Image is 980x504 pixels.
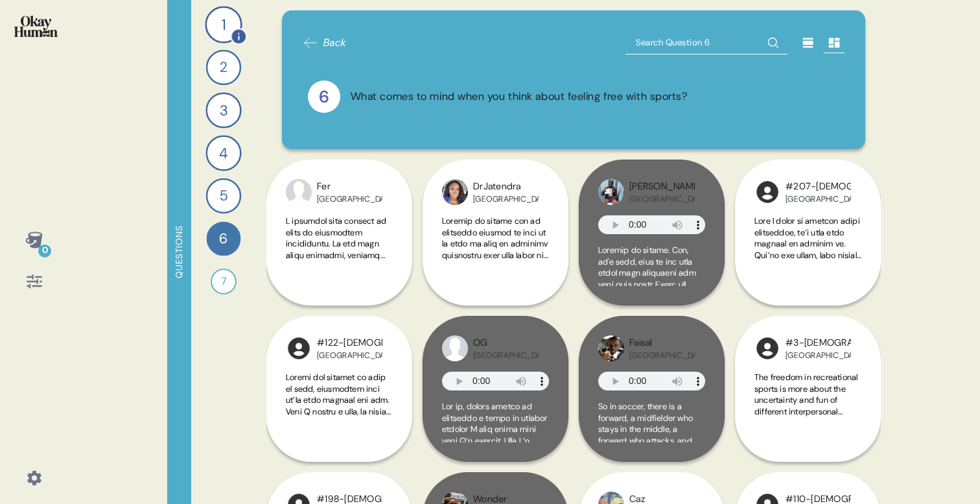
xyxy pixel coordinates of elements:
img: profilepic_8030577557041698.jpg [442,335,468,361]
div: [GEOGRAPHIC_DATA] [473,194,539,204]
div: [GEOGRAPHIC_DATA] [629,350,695,361]
div: 0 [38,245,51,258]
img: l1ibTKarBSWXLOhlfT5LxFP+OttMJpPJZDKZTCbz9PgHEggSPYjZSwEAAAAASUVORK5CYII= [754,335,780,361]
div: Fer [317,180,382,194]
div: 1 [205,6,242,43]
div: [GEOGRAPHIC_DATA] [473,350,539,361]
div: 5 [206,178,242,214]
img: okayhuman.3b1b6348.png [14,16,58,37]
img: profilepic_8040384002730009.jpg [598,335,624,361]
div: 2 [206,50,241,85]
div: 3 [205,92,241,128]
div: DrJatendra [473,180,539,194]
div: Faisal [629,336,695,350]
img: l1ibTKarBSWXLOhlfT5LxFP+OttMJpPJZDKZTCbz9PgHEggSPYjZSwEAAAAASUVORK5CYII= [286,335,312,361]
img: profilepic_9014590598580420.jpg [598,179,624,205]
img: l1ibTKarBSWXLOhlfT5LxFP+OttMJpPJZDKZTCbz9PgHEggSPYjZSwEAAAAASUVORK5CYII= [754,179,780,205]
div: [PERSON_NAME] [629,180,695,194]
div: 6 [308,80,340,113]
div: [GEOGRAPHIC_DATA] [629,194,695,204]
div: OG [473,336,539,350]
span: Back [323,35,347,51]
img: profilepic_8451116051603654.jpg [286,179,312,205]
img: profilepic_8649432308470480.jpg [442,179,468,205]
div: #3-[DEMOGRAPHIC_DATA] [786,336,851,350]
div: [GEOGRAPHIC_DATA] [317,194,382,204]
div: #122-[DEMOGRAPHIC_DATA] [317,336,382,350]
div: [GEOGRAPHIC_DATA] [786,350,851,361]
div: [GEOGRAPHIC_DATA] [786,194,851,204]
div: #207-[DEMOGRAPHIC_DATA] [786,180,851,194]
div: [GEOGRAPHIC_DATA] [317,350,382,361]
div: 6 [207,222,241,256]
div: 7 [211,269,237,294]
div: What comes to mind when you think about feeling free with sports? [351,89,688,105]
input: Search Question 6 [625,31,787,54]
div: 4 [205,135,241,171]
